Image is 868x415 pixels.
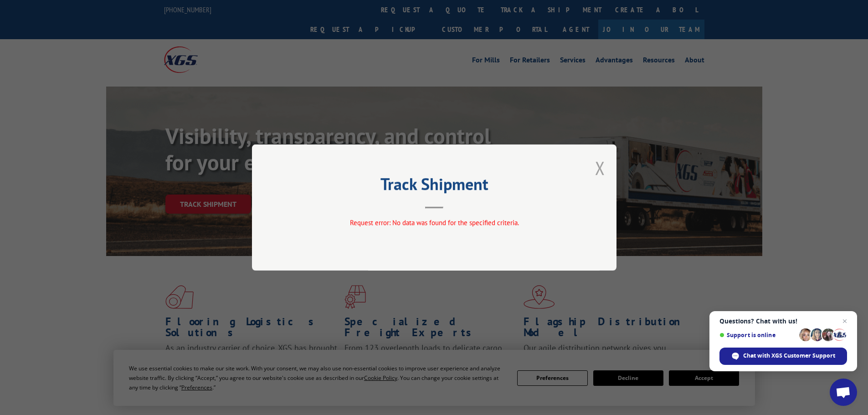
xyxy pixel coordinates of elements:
div: Chat with XGS Customer Support [719,348,847,365]
h2: Track Shipment [298,178,571,195]
span: Chat with XGS Customer Support [743,352,835,360]
div: Open chat [830,379,857,406]
span: Close chat [839,316,850,327]
span: Support is online [719,332,796,338]
span: Questions? Chat with us! [719,318,847,325]
button: Close modal [595,156,605,180]
span: Request error: No data was found for the specified criteria. [349,218,519,227]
